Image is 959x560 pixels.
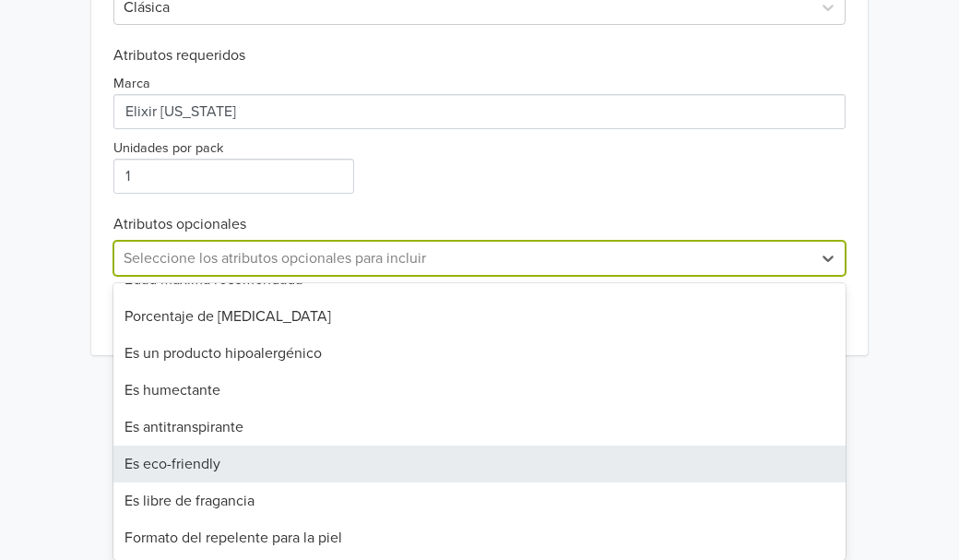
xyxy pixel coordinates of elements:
[113,335,846,372] div: Es un producto hipoalergénico
[113,47,846,65] h6: Atributos requeridos
[113,519,846,556] div: Formato del repelente para la piel
[113,372,846,409] div: Es humectante
[113,138,223,159] label: Unidades por pack
[113,446,846,483] div: Es eco-friendly
[113,216,846,233] h6: Atributos opcionales
[113,298,846,335] div: Porcentaje de [MEDICAL_DATA]
[113,74,150,94] label: Marca
[113,483,846,519] div: Es libre de fragancia
[113,409,846,446] div: Es antitranspirante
